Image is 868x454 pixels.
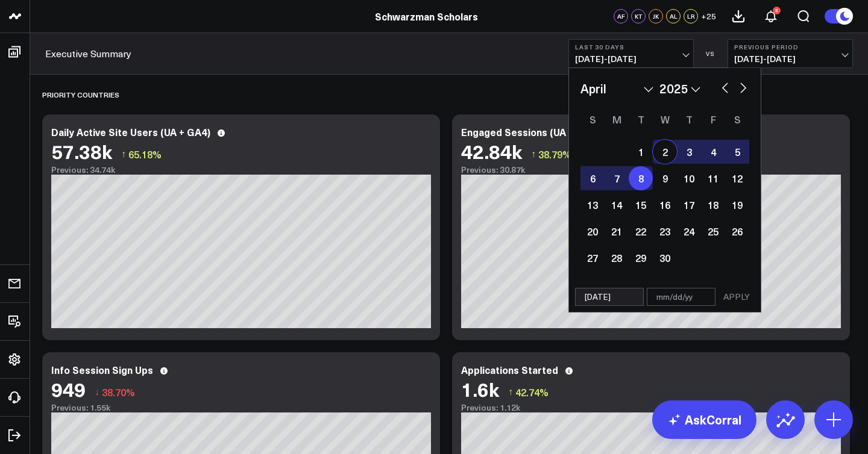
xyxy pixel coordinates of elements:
div: VS [700,50,722,57]
span: ↓ [95,384,99,400]
span: ↑ [508,384,513,400]
div: 57.38k [51,140,112,162]
div: Saturday [725,110,749,129]
div: Previous: 1.12k [461,403,841,412]
div: LR [684,9,698,23]
div: Previous: 1.55k [51,403,431,412]
span: 38.79% [538,148,571,161]
div: 1.6k [461,378,499,400]
a: Schwarzman Scholars [375,10,478,23]
div: AL [666,9,681,23]
a: AskCorral [652,400,756,439]
button: Previous Period[DATE]-[DATE] [728,39,853,68]
div: 3 [773,7,781,14]
div: KT [631,9,646,23]
span: [DATE] - [DATE] [575,54,687,64]
div: Tuesday [629,110,653,129]
div: Thursday [677,110,701,129]
div: Priority Countries [42,81,119,108]
div: 42.84k [461,140,522,162]
span: 42.74% [515,385,549,399]
b: Previous Period [734,43,846,51]
div: Previous: 30.87k [461,165,841,175]
div: JK [649,9,663,23]
button: Last 30 Days[DATE]-[DATE] [568,39,694,68]
div: Sunday [580,110,605,129]
span: ↑ [121,146,126,162]
span: + 25 [701,12,716,20]
div: Wednesday [653,110,677,129]
div: Previous: 34.74k [51,165,431,175]
span: ↑ [531,146,536,162]
div: Engaged Sessions (UA + GA4) [461,126,600,137]
div: 949 [51,378,86,400]
b: Last 30 Days [575,43,687,51]
span: 65.18% [128,148,162,161]
span: 38.70% [102,385,135,399]
div: Applications Started [461,364,558,375]
div: Monday [605,110,629,129]
div: AF [614,9,628,23]
button: +25 [701,9,716,23]
span: [DATE] - [DATE] [734,54,846,64]
div: Daily Active Site Users (UA + GA4) [51,126,210,137]
div: Friday [701,110,725,129]
button: APPLY [719,288,755,306]
input: mm/dd/yy [647,288,715,306]
div: Info Session Sign Ups [51,364,153,375]
a: Executive Summary [45,47,131,60]
input: mm/dd/yy [575,288,644,306]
